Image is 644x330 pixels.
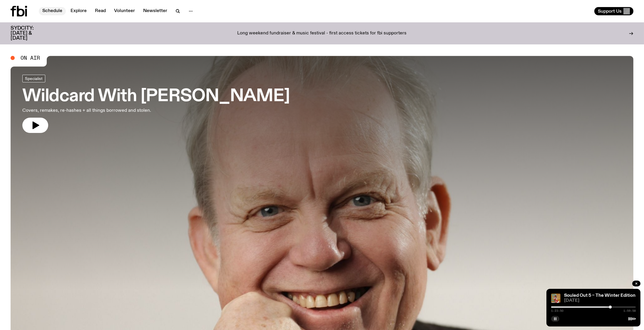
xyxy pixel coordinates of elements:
button: Support Us [594,7,633,15]
a: Volunteer [111,7,138,15]
span: 1:23:50 [551,309,563,312]
p: Long weekend fundraiser & music festival - first access tickets for fbi supporters [237,31,407,36]
a: Newsletter [140,7,171,15]
h3: SYDCITY: [DATE] & [DATE] [11,26,48,41]
a: Read [91,7,109,15]
span: On Air [21,55,40,61]
span: Support Us [598,9,622,14]
p: Covers, remakes, re-hashes + all things borrowed and stolen. [22,107,173,114]
a: Explore [67,7,90,15]
a: Wildcard With [PERSON_NAME]Covers, remakes, re-hashes + all things borrowed and stolen. [22,75,290,133]
a: Souled Out 5 – The Winter Edition [564,293,635,298]
span: [DATE] [564,299,636,303]
a: Schedule [39,7,66,15]
a: Specialist [22,75,45,82]
h3: Wildcard With [PERSON_NAME] [22,88,290,105]
span: Specialist [25,76,43,81]
span: 1:59:58 [623,309,636,312]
